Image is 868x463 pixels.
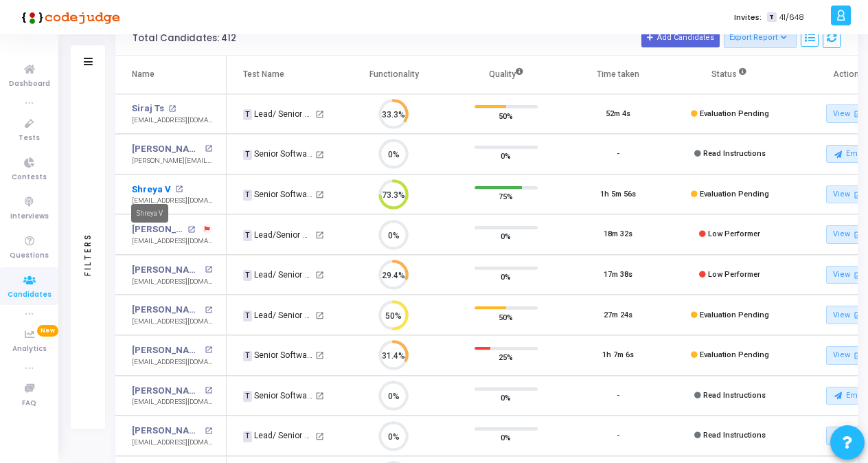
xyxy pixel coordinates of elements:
[499,350,513,364] span: 25%
[10,250,49,262] span: Questions
[132,438,212,448] div: [EMAIL_ADDRESS][DOMAIN_NAME]
[617,430,619,442] div: -
[243,229,313,241] div: Lead/Senior Quality Engineer Test 6
[700,190,769,199] span: Evaluation Pending
[132,303,201,317] a: [PERSON_NAME]
[852,229,863,240] mat-icon: open_in_new
[501,431,511,444] span: 0%
[700,350,769,359] span: Evaluation Pending
[243,108,313,120] div: Lead/ Senior Quality Engineer Test 5
[243,269,313,281] div: Lead/ Senior Quality Engineer Test 4
[205,387,212,394] mat-icon: open_in_new
[315,190,324,199] mat-icon: open_in_new
[315,311,324,320] mat-icon: open_in_new
[724,29,797,48] button: Export Report
[175,185,183,193] mat-icon: open_in_new
[243,150,252,161] span: T
[205,427,212,435] mat-icon: open_in_new
[315,432,324,441] mat-icon: open_in_new
[132,397,212,407] div: [EMAIL_ADDRESS][DOMAIN_NAME]
[168,105,176,113] mat-icon: open_in_new
[132,183,171,196] a: Shreya V
[641,29,720,47] button: Add Candidates
[852,189,863,201] mat-icon: open_in_new
[131,204,168,223] div: Shreya V
[205,266,212,273] mat-icon: open_in_new
[597,67,639,82] div: Time taken
[243,431,252,442] span: T
[315,351,324,360] mat-icon: open_in_new
[205,145,212,153] mat-icon: open_in_new
[315,271,324,280] mat-icon: open_in_new
[132,102,164,115] a: Siraj Ts
[501,149,511,163] span: 0%
[700,109,769,118] span: Evaluation Pending
[19,133,40,144] span: Tests
[617,390,619,402] div: -
[243,389,313,402] div: Senior Software Engineer Test E
[132,317,212,327] div: [EMAIL_ADDRESS][DOMAIN_NAME]
[132,115,212,126] div: [EMAIL_ADDRESS][DOMAIN_NAME]
[708,270,760,279] span: Low Performer
[315,110,324,119] mat-icon: open_in_new
[243,351,252,362] span: T
[703,431,766,440] span: Read Instructions
[132,67,155,82] div: Name
[708,229,760,238] span: Low Performer
[315,231,324,240] mat-icon: open_in_new
[22,398,36,409] span: FAQ
[243,429,313,442] div: Lead/ Senior Quality Engineer Test 2
[499,190,513,203] span: 75%
[132,424,201,438] a: [PERSON_NAME]
[243,109,252,120] span: T
[132,263,201,277] a: [PERSON_NAME] G N
[604,269,632,281] div: 17m 38s
[674,56,786,94] th: Status
[243,190,252,201] span: T
[132,156,212,166] div: [PERSON_NAME][EMAIL_ADDRESS][PERSON_NAME][DOMAIN_NAME]
[852,350,863,361] mat-icon: open_in_new
[132,343,201,357] a: [PERSON_NAME] Bali
[779,12,804,23] span: 41/648
[10,211,49,223] span: Interviews
[187,226,195,234] mat-icon: open_in_new
[499,109,513,122] span: 50%
[501,270,511,284] span: 0%
[501,391,511,405] span: 0%
[9,78,50,90] span: Dashboard
[852,309,863,321] mat-icon: open_in_new
[604,229,632,240] div: 18m 32s
[315,392,324,400] mat-icon: open_in_new
[617,148,619,160] div: -
[606,109,630,120] div: 52m 4s
[132,236,212,247] div: [EMAIL_ADDRESS][DOMAIN_NAME]
[205,346,212,354] mat-icon: open_in_new
[700,310,769,319] span: Evaluation Pending
[450,56,562,94] th: Quality
[243,349,313,361] div: Senior Software Engineer Test D
[243,148,313,160] div: Senior Software Engineer Test A
[315,150,324,159] mat-icon: open_in_new
[133,33,236,44] div: Total Candidates: 412
[243,188,313,201] div: Senior Software Engineer Test B
[852,269,863,281] mat-icon: open_in_new
[227,56,338,94] th: Test Name
[37,325,58,337] span: New
[8,289,52,301] span: Candidates
[243,310,252,321] span: T
[767,12,776,23] span: T
[132,384,201,398] a: [PERSON_NAME]
[132,357,212,368] div: [EMAIL_ADDRESS][DOMAIN_NAME]
[132,142,201,156] a: [PERSON_NAME] [PERSON_NAME]
[499,310,513,324] span: 50%
[12,343,47,355] span: Analytics
[602,350,634,361] div: 1h 7m 6s
[604,310,632,321] div: 27m 24s
[12,172,47,183] span: Contests
[243,230,252,241] span: T
[703,149,766,158] span: Read Instructions
[243,270,252,281] span: T
[703,391,766,400] span: Read Instructions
